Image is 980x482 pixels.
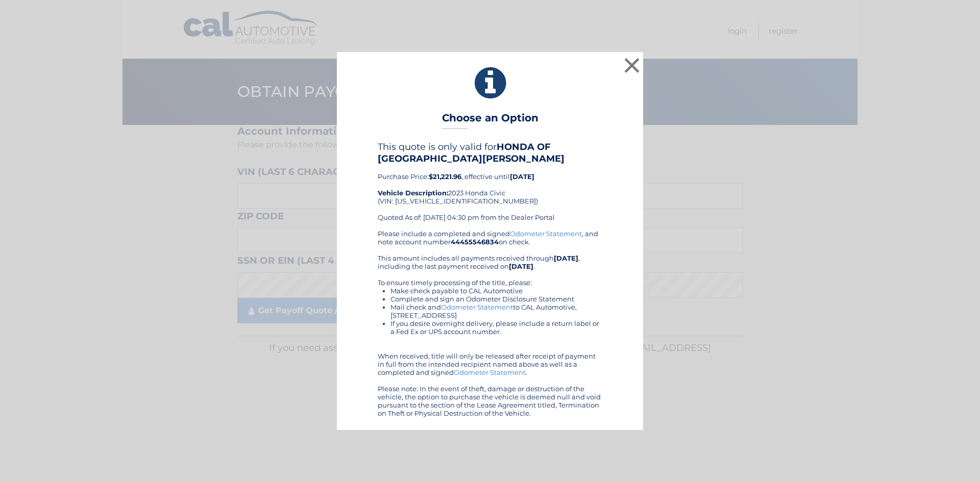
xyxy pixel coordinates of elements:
[441,303,513,311] a: Odometer Statement
[390,287,602,295] li: Make check payable to CAL Automotive
[442,112,538,130] h3: Choose an Option
[622,55,642,75] button: ×
[429,172,461,181] b: $21,221.96
[451,238,499,246] b: 44455546834
[378,141,602,164] h4: This quote is only valid for
[510,230,582,238] a: Odometer Statement
[554,254,578,262] b: [DATE]
[390,303,602,319] li: Mail check and to CAL Automotive, [STREET_ADDRESS]
[390,295,602,303] li: Complete and sign an Odometer Disclosure Statement
[378,189,448,197] strong: Vehicle Description:
[454,368,526,376] a: Odometer Statement
[509,262,533,270] b: [DATE]
[378,141,565,164] b: HONDA OF [GEOGRAPHIC_DATA][PERSON_NAME]
[378,141,602,229] div: Purchase Price: , effective until 2023 Honda Civic (VIN: [US_VEHICLE_IDENTIFICATION_NUMBER]) Quot...
[390,319,602,336] li: If you desire overnight delivery, please include a return label or a Fed Ex or UPS account number.
[378,230,602,417] div: Please include a completed and signed , and note account number on check. This amount includes al...
[510,172,534,181] b: [DATE]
